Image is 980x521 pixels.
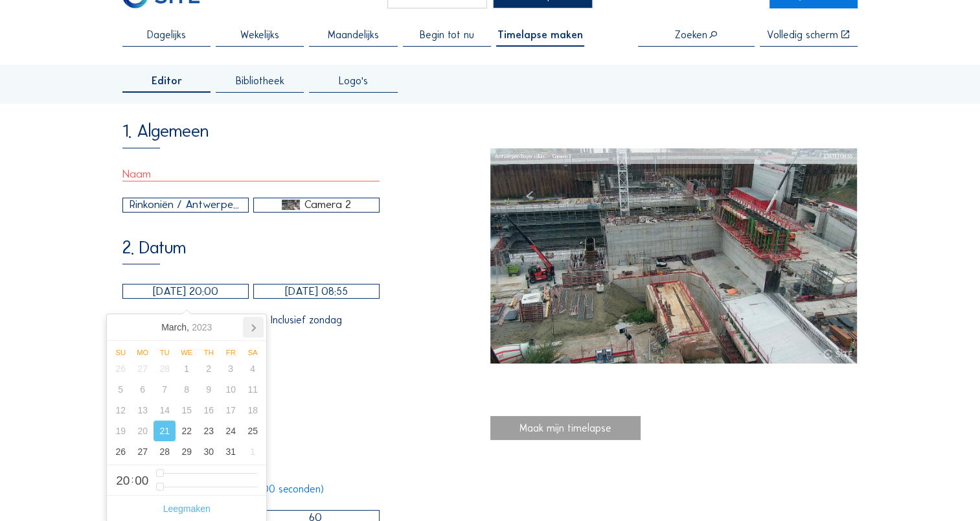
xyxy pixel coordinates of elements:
[135,474,148,487] span: 00
[220,441,242,462] div: 31
[495,148,545,164] div: Antwerpen Royerssluis
[154,379,176,400] div: 7
[131,358,154,379] div: 27
[154,441,176,462] div: 28
[122,238,186,264] div: 2. Datum
[154,421,176,441] div: 21
[131,441,154,462] div: 27
[242,421,264,441] div: 25
[236,76,284,86] span: Bibliotheek
[122,122,209,148] div: 1. Algemeen
[131,475,133,484] span: :
[176,349,198,356] div: We
[109,349,131,356] div: Su
[220,358,242,379] div: 3
[253,284,380,299] input: Einddatum
[198,441,220,462] div: 30
[131,349,154,356] div: Mo
[220,400,242,421] div: 17
[198,358,220,379] div: 2
[122,284,249,299] input: Begin datum
[176,358,198,379] div: 1
[147,30,186,40] span: Dagelijks
[154,349,176,356] div: Tu
[152,76,182,86] span: Editor
[339,76,368,86] span: Logo's
[192,322,212,332] i: 2023
[242,400,264,421] div: 18
[220,349,242,356] div: Fr
[242,379,264,400] div: 11
[545,148,571,164] div: Camera 2
[271,315,342,325] div: Inclusief zondag
[156,317,217,338] div: March,
[131,400,154,421] div: 13
[131,379,154,400] div: 6
[490,148,858,364] img: Image
[282,200,299,210] img: selected_image_1224
[824,148,852,164] div: [DATE] 08:55
[109,498,264,519] button: Leegmaken
[109,400,131,421] div: 12
[497,30,583,40] span: Timelapse maken
[109,441,131,462] div: 26
[328,30,379,40] span: Maandelijks
[109,379,131,400] div: 5
[176,379,198,400] div: 8
[198,349,220,356] div: Th
[767,30,838,40] div: Volledig scherm
[490,416,641,441] div: Maak mijn timelapse
[109,421,131,441] div: 19
[198,400,220,421] div: 16
[254,198,379,212] div: selected_image_1224Camera 2
[176,421,198,441] div: 22
[130,196,242,213] div: Rinkoniën / Antwerpen Royerssluis
[109,358,131,379] div: 26
[198,421,220,441] div: 23
[176,400,198,421] div: 15
[198,379,220,400] div: 9
[122,167,380,181] input: Naam
[176,441,198,462] div: 29
[154,358,176,379] div: 28
[116,474,130,487] span: 20
[242,349,264,356] div: Sa
[131,421,154,441] div: 20
[154,400,176,421] div: 14
[823,349,852,359] img: C-Site Logo
[220,379,242,400] div: 10
[242,441,264,462] div: 1
[304,199,351,211] div: Camera 2
[220,421,242,441] div: 24
[123,198,248,212] div: Rinkoniën / Antwerpen Royerssluis
[240,30,279,40] span: Wekelijks
[420,30,474,40] span: Begin tot nu
[242,358,264,379] div: 4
